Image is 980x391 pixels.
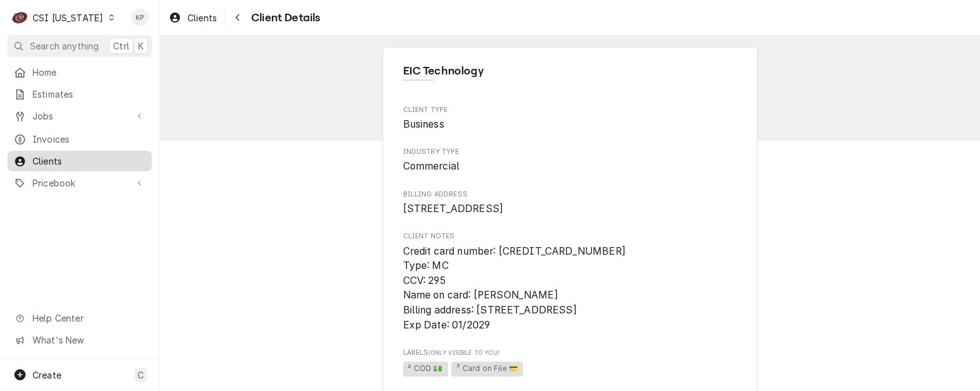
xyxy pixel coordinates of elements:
[403,244,737,333] span: Client Notes
[11,9,29,26] div: CSI Kentucky's Avatar
[7,173,152,193] a: Go to Pricebook
[7,129,152,150] a: Invoices
[32,333,144,347] span: What's New
[7,84,152,104] a: Estimates
[403,231,737,241] span: Client Notes
[403,63,737,79] span: Name
[32,11,103,24] div: CSI [US_STATE]
[403,118,444,130] span: Business
[403,190,737,216] div: Billing Address
[187,11,217,24] span: Clients
[247,9,320,26] span: Client Details
[32,133,146,146] span: Invoices
[403,360,737,378] span: [object Object]
[7,330,152,350] a: Go to What's New
[403,362,448,377] span: ² COD 💵
[32,155,146,168] span: Clients
[32,88,146,101] span: Estimates
[428,349,499,356] span: (Only Visible to You)
[32,370,61,380] span: Create
[403,159,737,174] span: Industry Type
[30,39,99,53] span: Search anything
[7,62,152,83] a: Home
[403,117,737,132] span: Client Type
[32,66,146,79] span: Home
[403,348,737,378] div: [object Object]
[403,203,504,215] span: [STREET_ADDRESS]
[403,190,737,200] span: Billing Address
[164,8,222,28] a: Clients
[7,308,152,328] a: Go to Help Center
[451,362,523,377] span: ³ Card on File 💳
[7,151,152,171] a: Clients
[403,231,737,332] div: Client Notes
[403,63,737,89] div: Client Information
[131,9,149,26] div: KP
[227,8,247,28] button: Navigate back
[32,176,127,190] span: Pricebook
[403,105,737,115] span: Client Type
[138,39,144,53] span: K
[137,368,144,382] span: C
[7,106,152,126] a: Go to Jobs
[32,109,127,123] span: Jobs
[403,147,737,174] div: Industry Type
[32,312,144,325] span: Help Center
[403,245,626,331] span: Credit card number: [CREDIT_CARD_NUMBER] Type: MC CCV: 295 Name on card: [PERSON_NAME] Billing ad...
[403,147,737,157] span: Industry Type
[113,39,129,53] span: Ctrl
[403,348,737,358] span: Labels
[131,9,149,26] div: Kym Parson's Avatar
[403,201,737,216] span: Billing Address
[403,160,460,172] span: Commercial
[403,105,737,132] div: Client Type
[7,35,152,57] button: Search anythingCtrlK
[11,9,29,26] div: C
